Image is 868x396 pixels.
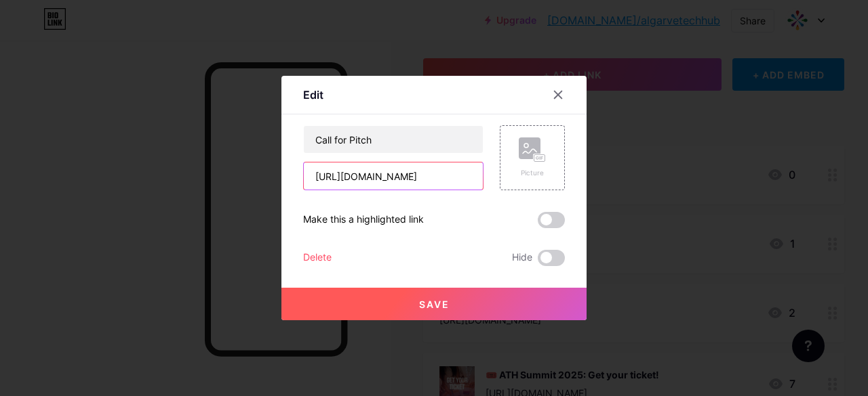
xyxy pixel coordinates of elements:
div: Edit [303,87,323,103]
input: Title [304,126,483,153]
div: Delete [303,250,332,266]
button: Save [281,288,587,320]
div: Make this a highlighted link [303,212,424,228]
span: Save [419,299,450,310]
input: URL [304,162,483,190]
div: Picture [519,168,546,178]
span: Hide [512,250,532,266]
